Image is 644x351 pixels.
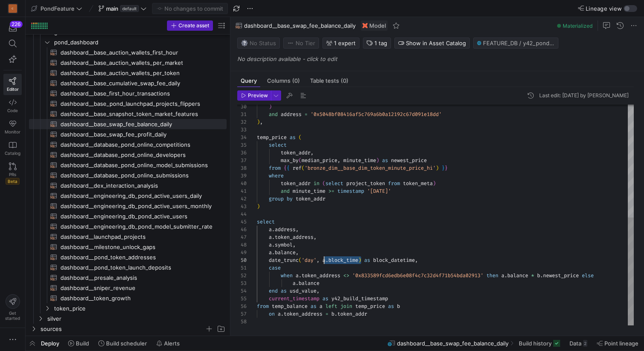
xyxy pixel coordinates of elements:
span: '0x833589fcd6edb6e08f4c7c32d4f71b54bda02913' [352,272,483,279]
div: Press SPACE to select this row. [29,232,227,242]
span: Build scheduler [106,340,147,347]
span: a [278,310,281,317]
span: default [120,5,139,12]
div: 50 [237,256,247,264]
a: dashboard__base_auction_wallets_per_token​​​​​​​​​​ [29,68,227,78]
a: dashboard__engineering_db_pond_model_submitter_rate​​​​​​​​​​ [29,221,227,232]
div: 2 [583,340,587,347]
div: Press SPACE to select this row. [29,313,227,324]
span: and [281,188,290,194]
span: where [269,172,284,179]
a: dashboard__database_pond_online_submissions​​​​​​​​​​ [29,170,227,180]
span: . [281,310,284,317]
span: Build [76,340,89,347]
span: >= [328,188,334,194]
div: Press SPACE to select this row. [29,150,227,160]
button: Build history [515,336,564,351]
div: 52 [237,272,247,279]
span: a [269,226,272,233]
span: No Status [241,40,276,46]
span: ( [299,157,302,164]
span: dashboard__base_auction_wallets_per_token​​​​​​​​​​ [60,68,217,78]
span: . [272,234,275,241]
span: usd_value [290,287,316,294]
button: Show in Asset Catalog [394,38,470,49]
button: 1 tag [363,38,391,49]
button: Build [64,336,93,351]
span: date_trunc [269,257,299,264]
span: token_addr [281,180,310,187]
div: Press SPACE to select this row. [29,170,227,180]
div: 35 [237,141,247,149]
div: Press SPACE to select this row. [29,160,227,170]
span: symbol [275,241,293,248]
a: dashboard__token_growth​​​​​​​​​​ [29,293,227,303]
div: 31 [237,110,247,118]
span: 1 expert [334,40,356,46]
span: , [316,257,319,264]
span: { [284,165,287,171]
div: Press SPACE to select this row. [29,47,227,58]
span: balance [275,249,296,256]
span: block_datetime [373,257,415,264]
span: Data [569,340,581,347]
span: { [287,165,290,171]
span: (0) [341,78,348,84]
span: silver [47,314,225,324]
span: select [257,218,275,225]
div: 39 [237,172,247,180]
span: block_time [328,257,358,264]
button: Data2 [566,336,591,351]
button: 226 [3,20,22,36]
span: dashboard__dex_interaction_analysis​​​​​​​​​​ [60,181,217,191]
a: dashboard__engineering_db_pond_active_users_daily​​​​​​​​​​ [29,191,227,201]
span: Point lineage [604,340,638,347]
a: dashboard__dex_interaction_analysis​​​​​​​​​​ [29,180,227,191]
span: dashboard__sniper_revenue​​​​​​​​​​ [60,283,217,293]
a: dashboard__base_pond_launchpad_projects_flippers​​​​​​​​​​ [29,99,227,109]
span: , [296,249,299,256]
span: main [106,5,118,12]
button: FEATURE_DB / y42_pondfeature_main / DASHBOARD__BASE_SWAP_FEE_BALANCE_DAILY [473,38,558,49]
span: Create asset [178,23,209,29]
span: and [269,111,278,118]
div: Press SPACE to select this row. [29,211,227,221]
div: 43 [237,203,247,210]
span: . [504,272,507,279]
span: from [269,165,281,171]
span: 'bronze_dim__base_dim_token_minute_price_hi' [305,165,436,171]
span: as [388,303,394,310]
span: Show in Asset Catalog [406,40,466,46]
a: PRsBeta [3,159,22,188]
div: Press SPACE to select this row. [29,283,227,293]
a: dashboard__engineering_db_pond_active_users​​​​​​​​​​ [29,211,227,221]
span: ( [299,134,302,141]
span: , [260,119,263,125]
span: <> [343,272,349,279]
div: 47 [237,233,247,241]
a: dashboard__base_cumulative_swap_fee_daily​​​​​​​​​​ [29,78,227,88]
div: Press SPACE to select this row. [29,129,227,139]
a: dashboard__database_pond_online_developers​​​​​​​​​​ [29,150,227,160]
span: } [445,165,448,171]
span: join [340,303,352,310]
span: token_address [302,272,340,279]
span: dashboard__engineering_db_pond_active_users_daily​​​​​​​​​​ [60,191,217,201]
div: 32 [237,118,247,126]
a: dashboard__milestone_unlock_gaps​​​​​​​​​​ [29,242,227,252]
div: 33 [237,126,247,133]
span: ) [376,157,379,164]
span: . [272,241,275,248]
span: . [334,310,337,317]
span: 1 tag [374,40,387,46]
button: Getstarted [3,291,22,324]
div: 34 [237,133,247,141]
span: token_addr [337,310,367,317]
span: token_meta [403,180,433,187]
span: dashboard__base_swap_fee_balance_daily [244,22,356,29]
span: balance [299,280,319,287]
span: dashboard__base_pond_launchpad_projects_flippers​​​​​​​​​​ [60,99,217,109]
a: dashboard__sniper_revenue​​​​​​​​​​ [29,283,227,293]
span: sources [40,324,205,334]
img: No status [241,40,248,46]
